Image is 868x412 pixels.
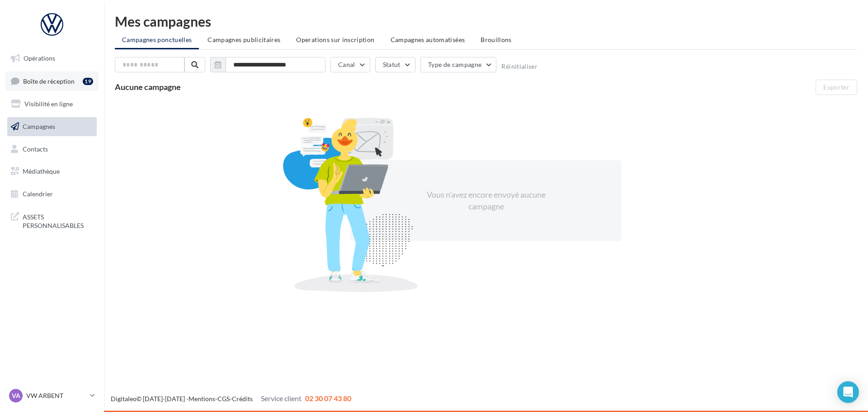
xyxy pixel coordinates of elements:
[5,117,99,136] a: Campagnes
[115,14,857,28] div: Mes campagnes
[26,391,86,400] p: VW ARBENT
[189,395,215,403] a: Mentions
[24,54,55,62] span: Opérations
[5,49,99,68] a: Opérations
[111,395,351,403] span: © [DATE]-[DATE] - - -
[375,57,415,72] button: Statut
[115,82,181,92] span: Aucune campagne
[24,100,73,108] span: Visibilité en ligne
[261,394,302,403] span: Service client
[23,190,53,198] span: Calendrier
[23,77,75,85] span: Boîte de réception
[5,185,99,204] a: Calendrier
[5,140,99,159] a: Contacts
[208,36,280,43] span: Campagnes publicitaires
[391,36,465,43] span: Campagnes automatisées
[12,391,20,400] span: VA
[330,57,370,72] button: Canal
[501,63,538,70] button: Réinitialiser
[408,189,564,212] div: Vous n'avez encore envoyé aucune campagne
[7,387,97,404] a: VA VW ARBENT
[217,395,230,403] a: CGS
[296,36,374,43] span: Operations sur inscription
[481,36,512,43] span: Brouillons
[23,123,55,130] span: Campagnes
[816,80,857,95] button: Exporter
[23,167,60,175] span: Médiathèque
[5,207,99,234] a: ASSETS PERSONNALISABLES
[83,78,93,85] div: 19
[420,57,497,72] button: Type de campagne
[111,395,137,403] a: Digitaleo
[23,211,93,230] span: ASSETS PERSONNALISABLES
[5,95,99,114] a: Visibilité en ligne
[5,162,99,181] a: Médiathèque
[305,394,351,403] span: 02 30 07 43 80
[5,71,99,91] a: Boîte de réception19
[23,145,48,152] span: Contacts
[232,395,253,403] a: Crédits
[837,381,859,403] div: Open Intercom Messenger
